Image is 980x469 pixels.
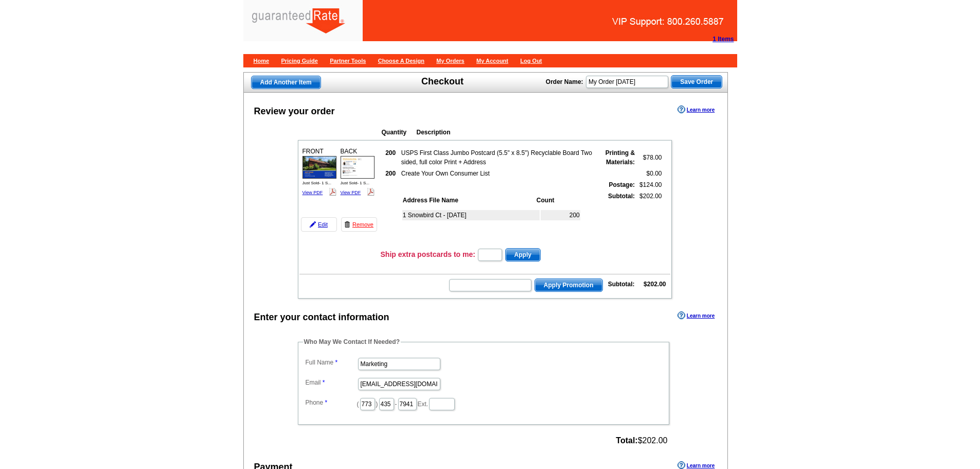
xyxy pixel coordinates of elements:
td: 1 Snowbird Ct - [DATE] [402,210,540,220]
span: Just Sold- 1 S... [302,181,331,185]
span: Add Another Item [252,76,320,89]
a: Learn more [678,311,715,320]
div: FRONT [301,145,338,199]
strong: Subtotal: [608,193,635,200]
td: USPS First Class Jumbo Postcard (5.5" x 8.5") Recyclable Board Two sided, full color Print + Address [401,148,595,167]
strong: Total: [616,436,637,445]
a: Pricing Guide [281,58,318,64]
th: Count [536,195,580,205]
th: Description [416,127,604,137]
td: $202.00 [636,191,662,245]
button: Apply Promotion [534,279,603,292]
a: View PDF [302,190,323,195]
label: Full Name [306,358,357,367]
img: small-thumb.jpg [302,156,336,179]
td: Create Your Own Consumer List [401,168,595,179]
strong: Printing & Materials: [605,149,635,166]
th: Address File Name [402,195,535,205]
img: pdf_logo.png [367,188,375,196]
a: Remove [341,217,377,232]
td: $78.00 [636,148,662,167]
a: Log Out [520,58,542,64]
legend: Who May We Contact If Needed? [303,337,401,346]
a: My Account [476,58,508,64]
a: Partner Tools [330,58,366,64]
label: Phone [306,398,357,407]
a: My Orders [436,58,464,64]
a: Learn more [678,106,715,114]
a: Home [254,58,270,64]
strong: 200 [385,149,396,157]
img: small-thumb.jpg [341,156,375,179]
span: Apply Promotion [535,279,602,291]
dd: ( ) - Ext. [303,395,664,411]
td: $0.00 [636,168,662,179]
a: View PDF [341,190,361,195]
div: Enter your contact information [254,310,389,324]
img: trashcan-icon.gif [344,221,350,228]
strong: $202.00 [644,281,666,288]
a: Edit [301,217,337,232]
img: pencil-icon.gif [310,221,316,228]
strong: Subtotal: [608,281,635,288]
span: $202.00 [616,436,667,445]
iframe: LiveChat chat widget [835,437,980,469]
a: Add Another Item [251,76,321,89]
img: pdf_logo.png [329,188,336,196]
span: Just Sold- 1 S... [341,181,369,185]
strong: Postage: [609,181,635,188]
div: Review your order [254,105,335,118]
strong: 200 [385,170,396,177]
button: Save Order [671,75,722,89]
a: Choose A Design [378,58,424,64]
strong: Order Name: [546,78,583,85]
h1: Checkout [421,76,464,87]
td: $124.00 [636,180,662,190]
strong: 1 Items [712,36,734,43]
h3: Ship extra postcards to me: [381,250,475,259]
button: Apply [505,248,541,262]
label: Email [306,378,357,387]
td: 200 [541,210,580,220]
span: Save Order [671,76,722,88]
div: BACK [339,145,376,199]
span: Apply [506,249,540,261]
th: Quantity [381,127,415,137]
